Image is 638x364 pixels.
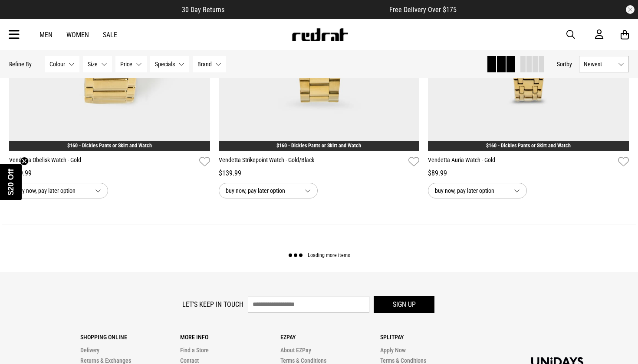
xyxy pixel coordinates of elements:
[276,143,361,149] a: $160 - Dickies Pants or Skirt and Watch
[308,253,350,259] span: Loading more items
[16,185,88,196] span: buy now, pay later option
[428,183,527,198] button: buy now, pay later option
[193,56,226,72] button: Brand
[88,61,98,68] span: Size
[182,6,224,14] span: 30 Day Returns
[428,168,629,179] div: $89.99
[9,183,108,198] button: buy now, pay later option
[9,61,32,68] p: Refine By
[242,5,372,14] iframe: Customer reviews powered by Trustpilot
[120,61,132,68] span: Price
[103,31,117,39] a: Sale
[7,169,15,195] span: $20 Off
[219,168,420,179] div: $139.99
[566,61,572,68] span: by
[45,56,79,72] button: Colour
[80,334,180,341] p: Shopping Online
[115,56,147,72] button: Price
[182,300,243,309] label: Let's keep in touch
[389,6,457,14] span: Free Delivery Over $175
[557,59,572,69] button: Sortby
[428,156,615,168] a: Vendetta Auria Watch - Gold
[180,347,209,354] a: Find a Store
[291,28,349,41] img: Redrat logo
[380,347,406,354] a: Apply Now
[155,61,175,68] span: Specials
[380,357,426,364] a: Terms & Conditions
[280,334,380,341] p: Ezpay
[579,56,629,72] button: Newest
[9,156,196,168] a: Vendetta Obelisk Watch - Gold
[584,61,615,68] span: Newest
[486,143,571,149] a: $160 - Dickies Pants or Skirt and Watch
[180,357,199,364] a: Contact
[83,56,112,72] button: Size
[66,31,89,39] a: Women
[380,334,480,341] p: Splitpay
[435,185,507,196] span: buy now, pay later option
[226,185,298,196] span: buy now, pay later option
[197,61,212,68] span: Brand
[67,143,152,149] a: $160 - Dickies Pants or Skirt and Watch
[7,3,33,29] button: Open LiveChat chat widget
[219,156,405,168] a: Vendetta Strikepoint Watch - Gold/Black
[20,157,29,166] button: Close teaser
[219,183,318,198] button: buy now, pay later option
[374,296,434,313] button: Sign up
[39,31,53,39] a: Men
[49,61,65,68] span: Colour
[9,168,210,179] div: $179.99
[180,334,280,341] p: More Info
[80,347,99,354] a: Delivery
[280,357,326,364] a: Terms & Conditions
[280,347,311,354] a: About EZPay
[150,56,189,72] button: Specials
[80,357,131,364] a: Returns & Exchanges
